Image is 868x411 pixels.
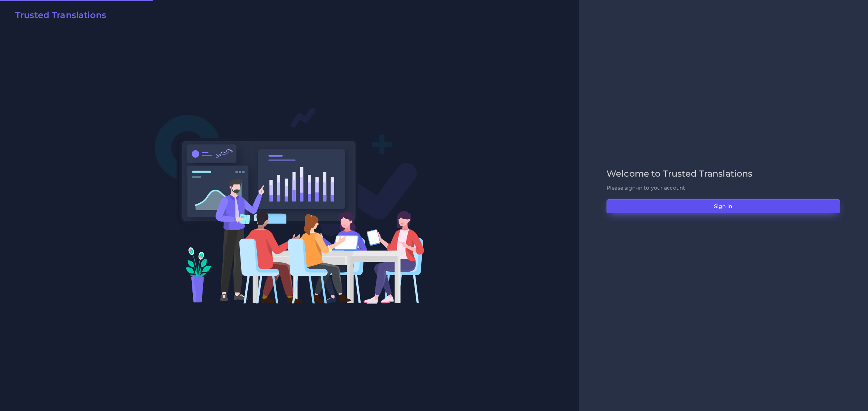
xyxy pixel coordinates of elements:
img: Login V2 [154,107,425,304]
h2: Trusted Translations [15,10,106,21]
h2: Welcome to Trusted Translations [607,169,840,179]
a: Trusted Translations [10,10,106,23]
button: Sign in [607,199,840,213]
p: Please sign-in to your account [607,184,840,192]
